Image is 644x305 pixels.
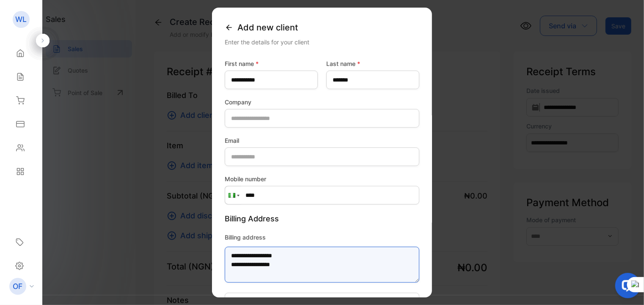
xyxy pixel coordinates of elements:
[225,233,419,242] label: Billing address
[13,281,23,292] p: OF
[225,136,419,145] label: Email
[225,38,419,46] div: Enter the details for your client
[326,59,419,68] label: Last name
[225,98,419,106] label: Company
[608,270,644,305] iframe: LiveChat chat widget
[16,14,27,25] p: WL
[225,59,318,68] label: First name
[225,209,419,229] p: Billing Address
[225,186,241,204] div: Nigeria: + 234
[225,174,419,183] label: Mobile number
[237,21,298,34] span: Add new client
